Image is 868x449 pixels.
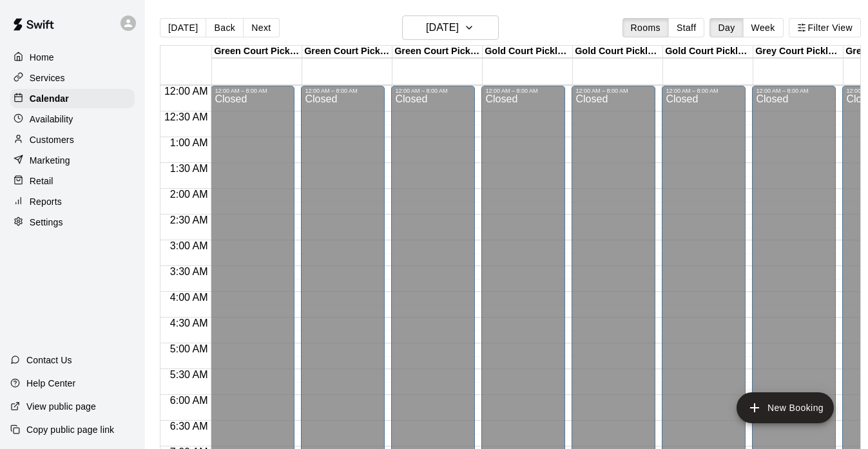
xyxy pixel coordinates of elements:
[573,46,663,58] div: Gold Court Pickleball #2
[789,18,861,37] button: Filter View
[483,46,573,58] div: Gold Court Pickleball #1
[167,395,211,406] span: 6:00 AM
[167,421,211,432] span: 6:30 AM
[753,46,844,58] div: Grey Court Pickleball #1
[10,213,135,232] a: Settings
[668,18,705,37] button: Staff
[212,46,302,58] div: Green Court Pickleball #1
[10,192,135,211] a: Reports
[30,216,63,229] p: Settings
[26,423,114,436] p: Copy public page link
[167,318,211,329] span: 4:30 AM
[167,189,211,200] span: 2:00 AM
[622,18,669,37] button: Rooms
[215,88,291,94] div: 12:00 AM – 8:00 AM
[426,19,459,37] h6: [DATE]
[167,240,211,251] span: 3:00 AM
[737,392,834,423] button: add
[30,195,62,208] p: Reports
[26,377,75,390] p: Help Center
[167,215,211,225] span: 2:30 AM
[30,175,53,187] p: Retail
[666,88,742,94] div: 12:00 AM – 8:00 AM
[30,92,69,105] p: Calendar
[26,400,96,413] p: View public page
[26,354,72,367] p: Contact Us
[160,18,206,37] button: [DATE]
[10,89,135,108] a: Calendar
[167,163,211,174] span: 1:30 AM
[30,113,73,126] p: Availability
[756,88,832,94] div: 12:00 AM – 8:00 AM
[161,86,211,97] span: 12:00 AM
[30,72,65,84] p: Services
[485,88,561,94] div: 12:00 AM – 8:00 AM
[167,369,211,380] span: 5:30 AM
[167,266,211,277] span: 3:30 AM
[395,88,471,94] div: 12:00 AM – 8:00 AM
[206,18,244,37] button: Back
[10,151,135,170] a: Marketing
[302,46,392,58] div: Green Court Pickleball #2
[167,137,211,148] span: 1:00 AM
[305,88,381,94] div: 12:00 AM – 8:00 AM
[402,15,499,40] button: [DATE]
[30,51,54,64] p: Home
[10,48,135,67] a: Home
[167,343,211,354] span: 5:00 AM
[10,171,135,191] a: Retail
[10,68,135,88] a: Services
[10,110,135,129] a: Availability
[30,154,70,167] p: Marketing
[167,292,211,303] span: 4:00 AM
[709,18,743,37] button: Day
[243,18,279,37] button: Next
[575,88,651,94] div: 12:00 AM – 8:00 AM
[30,133,74,146] p: Customers
[743,18,784,37] button: Week
[161,111,211,122] span: 12:30 AM
[392,46,483,58] div: Green Court Pickleball #3
[10,130,135,149] a: Customers
[663,46,753,58] div: Gold Court Pickleball #3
